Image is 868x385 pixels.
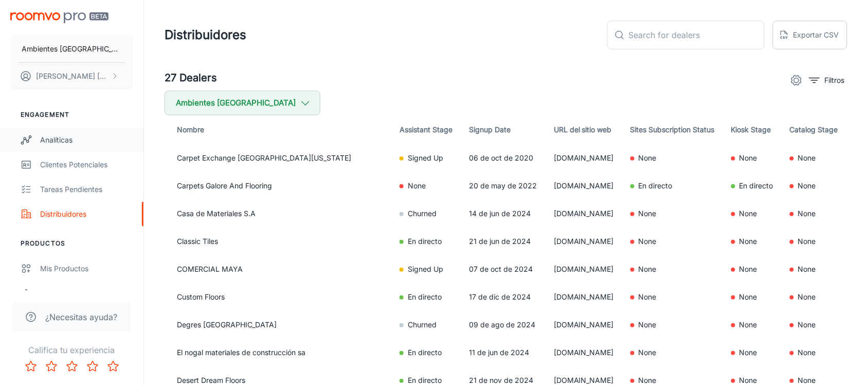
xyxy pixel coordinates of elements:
[723,255,782,283] td: None
[782,172,851,200] td: None
[461,227,546,255] td: 21 de jun de 2024
[165,91,320,115] button: Ambientes [GEOGRAPHIC_DATA]
[622,227,723,255] td: None
[723,144,782,172] td: None
[165,283,391,311] td: Custom Floors
[622,283,723,311] td: None
[546,200,622,227] td: [DOMAIN_NAME]
[165,144,391,172] td: Carpet Exchange [GEOGRAPHIC_DATA][US_STATE]
[461,339,546,366] td: 11 de jun de 2024
[165,200,391,227] td: Casa de Materiales S.A
[461,115,546,144] th: Signup Date
[40,159,133,170] div: Clientes potenciales
[782,144,851,172] td: None
[22,43,122,55] p: Ambientes [GEOGRAPHIC_DATA]
[391,115,461,144] th: Assistant Stage
[723,339,782,366] td: None
[782,311,851,339] td: None
[461,200,546,227] td: 14 de jun de 2024
[782,115,851,144] th: Catalog Stage
[40,263,133,274] div: Mis productos
[825,75,845,86] p: Filtros
[723,115,782,144] th: Kiosk Stage
[546,255,622,283] td: [DOMAIN_NAME]
[546,115,622,144] th: URL del sitio web
[391,172,461,200] td: None
[622,115,723,144] th: Sites Subscription Status
[461,311,546,339] td: 09 de ago de 2024
[461,144,546,172] td: 06 de oct de 2020
[723,200,782,227] td: None
[546,283,622,311] td: [DOMAIN_NAME]
[10,63,133,90] button: [PERSON_NAME] [PERSON_NAME]
[40,288,133,299] div: Actualizar productos
[786,70,807,91] button: settings
[723,227,782,255] td: None
[391,255,461,283] td: Signed Up
[546,172,622,200] td: [DOMAIN_NAME]
[782,283,851,311] td: None
[165,255,391,283] td: COMERCIAL MAYA
[546,311,622,339] td: [DOMAIN_NAME]
[546,144,622,172] td: [DOMAIN_NAME]
[165,227,391,255] td: Classic Tiles
[45,311,117,323] span: ¿Necesitas ayuda?
[36,71,109,82] p: [PERSON_NAME] [PERSON_NAME]
[622,200,723,227] td: None
[103,356,123,377] button: Rate 5 star
[391,339,461,366] td: En directo
[82,356,103,377] button: Rate 4 star
[461,255,546,283] td: 07 de oct de 2024
[165,339,391,366] td: El nogal materiales de construcción sa
[622,311,723,339] td: None
[391,144,461,172] td: Signed Up
[461,283,546,311] td: 17 de dic de 2024
[165,70,217,86] h5: 27 Dealers
[629,21,765,49] input: Search for dealers
[782,255,851,283] td: None
[546,227,622,255] td: [DOMAIN_NAME]
[461,172,546,200] td: 20 de may de 2022
[391,283,461,311] td: En directo
[773,21,847,49] button: Exportar CSV
[62,356,82,377] button: Rate 3 star
[622,144,723,172] td: None
[41,356,62,377] button: Rate 2 star
[622,172,723,200] td: En directo
[807,72,847,89] button: filter
[723,172,782,200] td: En directo
[782,339,851,366] td: None
[165,115,391,144] th: Nombre
[391,311,461,339] td: Churned
[10,36,133,62] button: Ambientes [GEOGRAPHIC_DATA]
[546,339,622,366] td: [DOMAIN_NAME]
[165,172,391,200] td: Carpets Galore And Flooring
[40,134,133,146] div: Analíticas
[165,26,246,44] h1: Distribuidores
[391,227,461,255] td: En directo
[723,283,782,311] td: None
[782,227,851,255] td: None
[165,311,391,339] td: Degres [GEOGRAPHIC_DATA]
[622,255,723,283] td: None
[391,200,461,227] td: Churned
[782,200,851,227] td: None
[21,356,41,377] button: Rate 1 star
[10,12,109,23] img: Roomvo PRO Beta
[40,184,133,195] div: Tareas pendientes
[40,208,133,220] div: Distribuidores
[8,344,135,356] p: Califica tu experiencia
[723,311,782,339] td: None
[622,339,723,366] td: None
